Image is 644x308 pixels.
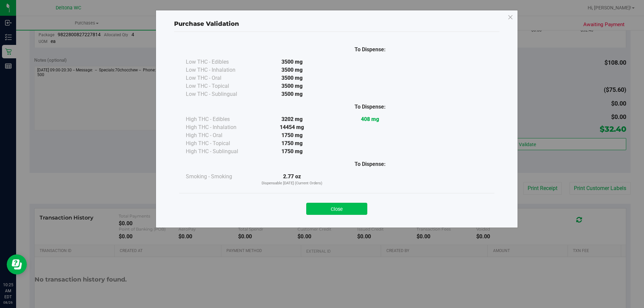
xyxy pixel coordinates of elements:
[331,103,409,111] div: To Dispense:
[186,147,253,156] div: High THC - Sublingual
[331,46,409,54] div: To Dispense:
[253,181,331,186] p: Dispensable [DATE] (Current Orders)
[253,123,331,131] div: 14454 mg
[186,131,253,139] div: High THC - Oral
[331,160,409,168] div: To Dispense:
[253,131,331,139] div: 1750 mg
[253,66,331,74] div: 3500 mg
[253,82,331,90] div: 3500 mg
[253,147,331,156] div: 1750 mg
[186,82,253,90] div: Low THC - Topical
[174,20,239,27] span: Purchase Validation
[253,90,331,98] div: 3500 mg
[253,173,331,186] div: 2.77 oz
[253,58,331,66] div: 3500 mg
[361,116,379,122] strong: 408 mg
[186,74,253,82] div: Low THC - Oral
[186,173,253,181] div: Smoking - Smoking
[186,123,253,131] div: High THC - Inhalation
[253,115,331,123] div: 3202 mg
[306,203,367,215] button: Close
[186,90,253,98] div: Low THC - Sublingual
[253,139,331,147] div: 1750 mg
[253,74,331,82] div: 3500 mg
[186,58,253,66] div: Low THC - Edibles
[7,254,27,274] iframe: Resource center
[186,66,253,74] div: Low THC - Inhalation
[186,139,253,147] div: High THC - Topical
[186,115,253,123] div: High THC - Edibles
